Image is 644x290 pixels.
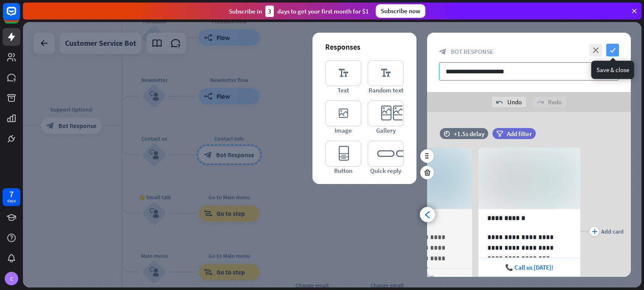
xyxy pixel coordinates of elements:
[505,263,554,271] span: 📞 Call us [DATE]!
[5,272,18,285] div: C
[444,131,450,137] i: time
[478,148,580,209] img: preview
[265,6,274,17] div: 3
[496,131,503,137] i: filter
[492,97,526,107] div: Undo
[3,188,20,206] a: 7 days
[533,97,566,107] div: Redo
[451,47,493,56] span: Bot Response
[7,3,32,29] button: Open LiveChat chat widget
[496,99,503,106] i: undo
[9,190,14,198] div: 7
[592,229,597,234] i: plus
[601,228,624,235] div: Add card
[229,6,369,17] div: Subscribe in days to get your first month for $1
[537,99,544,106] i: redo
[376,4,425,18] div: Subscribe now
[507,130,532,138] span: Add filter
[424,211,432,219] i: arrowhead_left
[589,44,602,56] i: close
[7,198,16,204] div: days
[454,130,484,138] div: +1.5s delay
[439,48,447,56] i: block_bot_response
[606,44,619,56] i: check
